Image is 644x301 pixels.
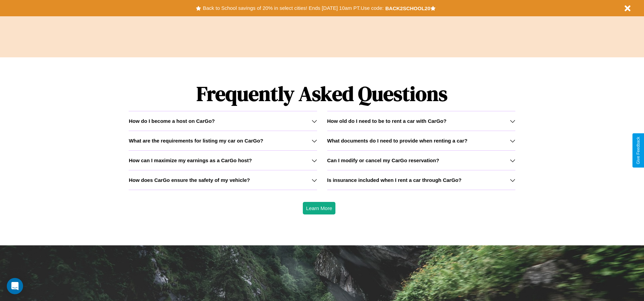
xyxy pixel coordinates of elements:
[129,76,515,111] h1: Frequently Asked Questions
[327,157,439,163] h3: Can I modify or cancel my CarGo reservation?
[201,3,385,13] button: Back to School savings of 20% in select cities! Ends [DATE] 10am PT.Use code:
[7,278,23,294] div: Open Intercom Messenger
[327,177,462,183] h3: Is insurance included when I rent a car through CarGo?
[129,138,263,144] h3: What are the requirements for listing my car on CarGo?
[129,157,252,163] h3: How can I maximize my earnings as a CarGo host?
[129,177,250,183] h3: How does CarGo ensure the safety of my vehicle?
[303,202,336,214] button: Learn More
[636,137,641,164] div: Give Feedback
[327,138,467,144] h3: What documents do I need to provide when renting a car?
[129,118,215,124] h3: How do I become a host on CarGo?
[385,5,430,11] b: BACK2SCHOOL20
[327,118,447,124] h3: How old do I need to be to rent a car with CarGo?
